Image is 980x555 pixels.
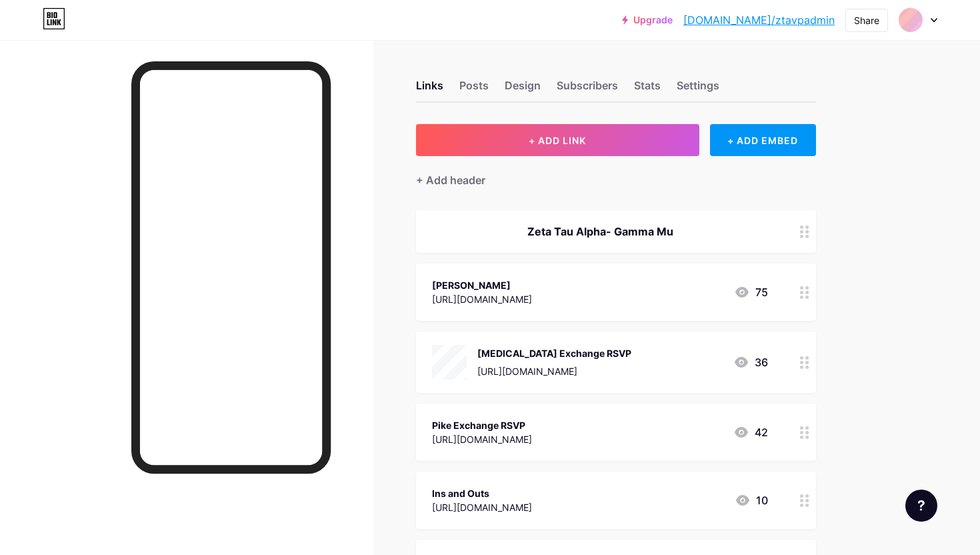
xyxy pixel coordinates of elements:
div: [PERSON_NAME] [432,278,532,292]
div: Links [416,77,443,101]
div: Posts [459,77,489,101]
div: + ADD EMBED [710,124,816,156]
div: [URL][DOMAIN_NAME] [432,432,532,446]
div: Design [505,77,541,101]
a: Upgrade [622,15,673,25]
div: Stats [634,77,661,101]
div: 36 [733,354,768,370]
div: Ins and Outs [432,486,532,500]
div: [URL][DOMAIN_NAME] [432,500,532,514]
div: + Add header [416,172,485,188]
div: 10 [735,492,768,508]
div: 42 [733,424,768,440]
div: Pike Exchange RSVP [432,418,532,432]
div: [URL][DOMAIN_NAME] [477,364,631,378]
div: Zeta Tau Alpha- Gamma Mu [432,223,768,239]
span: + ADD LINK [529,135,586,146]
button: + ADD LINK [416,124,699,156]
div: Share [854,13,879,27]
div: [URL][DOMAIN_NAME] [432,292,532,306]
div: [MEDICAL_DATA] Exchange RSVP [477,346,631,360]
div: 75 [734,284,768,300]
div: Subscribers [557,77,618,101]
div: Settings [677,77,719,101]
a: [DOMAIN_NAME]/ztavpadmin [683,12,835,28]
